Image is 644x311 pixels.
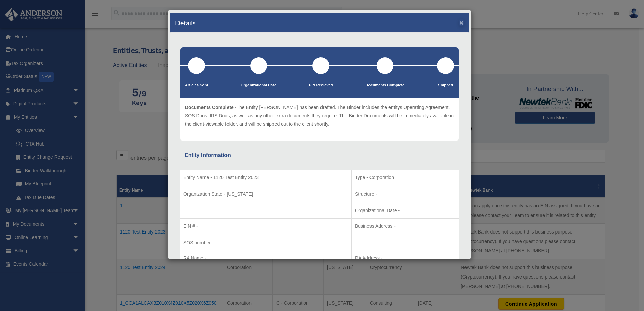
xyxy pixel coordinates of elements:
p: Type - Corporation [355,173,456,182]
p: EIN Recieved [309,82,333,89]
button: × [459,19,464,26]
p: RA Address - [355,254,456,262]
h4: Details [175,18,196,27]
p: Shipped [437,82,454,89]
p: SOS number - [183,239,348,247]
p: Articles Sent [185,82,208,89]
p: The Entity [PERSON_NAME] has been drafted. The Binder includes the entitys Operating Agreement, S... [185,103,454,128]
p: Entity Name - 1120 Test Entity 2023 [183,173,348,182]
p: Documents Complete [365,82,404,89]
p: Business Address - [355,222,456,230]
p: Organizational Date - [355,206,456,215]
span: Documents Complete - [185,105,236,110]
p: Organizational Date [241,82,276,89]
p: Organization State - [US_STATE] [183,190,348,198]
p: Structure - [355,190,456,198]
p: RA Name - [183,254,348,262]
p: EIN # - [183,222,348,230]
div: Entity Information [185,151,454,160]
